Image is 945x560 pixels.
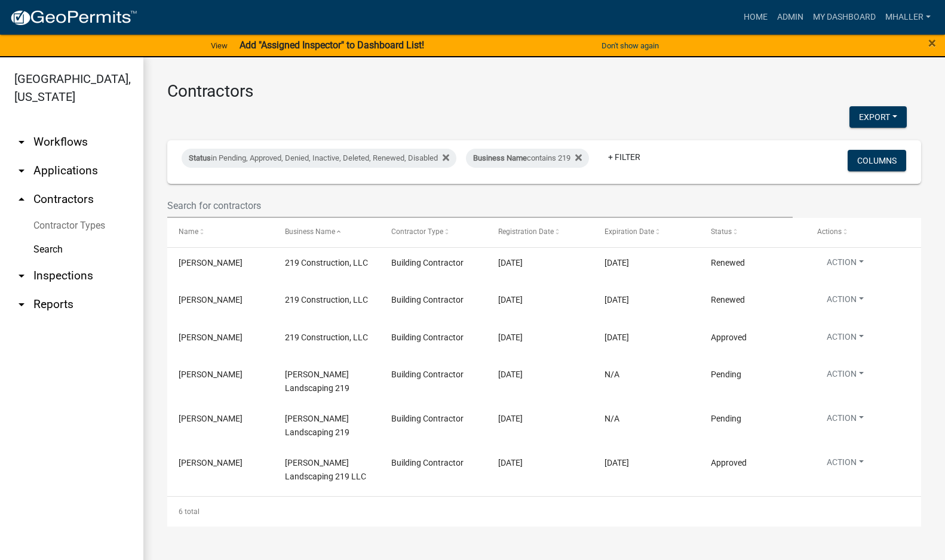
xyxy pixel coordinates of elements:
span: Name [179,227,198,236]
span: Building Contractor [391,458,464,467]
strong: Add "Assigned Inspector" to Dashboard List! [240,39,424,51]
datatable-header-cell: Contractor Type [380,218,486,247]
span: Registration Date [498,227,554,236]
span: Pending [711,370,741,379]
span: Status [189,153,211,162]
button: Export [849,106,907,128]
span: 04/25/2024 [498,258,523,267]
i: arrow_drop_up [14,192,29,207]
i: arrow_drop_down [14,135,29,149]
span: 01/01/2025 [498,295,523,304]
span: Building Contractor [391,333,464,342]
button: Action [817,456,873,473]
span: Approved [711,333,747,342]
span: 12/31/2025 [605,458,629,467]
span: Reyes Landscaping 219 LLC [285,458,366,481]
span: Contractor Type [391,227,443,236]
span: Renewed [711,295,745,304]
span: Nik Brown [179,295,243,304]
a: + Filter [599,146,650,168]
button: Columns [848,150,906,171]
a: Admin [772,6,808,29]
span: × [928,35,936,51]
span: Juan Reyes [179,458,243,467]
datatable-header-cell: Actions [806,218,912,247]
a: My Dashboard [808,6,880,29]
button: Action [817,368,873,385]
datatable-header-cell: Expiration Date [593,218,699,247]
span: 12/31/2024 [605,258,629,267]
span: 04/21/2025 [498,333,523,342]
span: 219 Construction, LLC [285,295,368,304]
span: Building Contractor [391,258,464,267]
span: Status [711,227,732,236]
button: Close [928,36,936,50]
i: arrow_drop_down [14,297,29,312]
span: N/A [605,414,619,423]
i: arrow_drop_down [14,164,29,178]
button: Action [817,256,873,273]
span: Reyes Landscaping 219 [285,414,349,437]
a: View [206,36,232,56]
div: contains 219 [466,149,589,168]
span: 04/14/2025 [498,458,523,467]
span: Pending [711,414,741,423]
i: arrow_drop_down [14,269,29,283]
span: 12/31/2025 [605,333,629,342]
span: Renewed [711,258,745,267]
span: Nik Brown [179,258,243,267]
button: Action [817,293,873,310]
span: Building Contractor [391,295,464,304]
a: Home [739,6,772,29]
a: mhaller [880,6,935,29]
span: Jason Cromwell [179,370,243,379]
span: 219 Construction, LLC [285,258,368,267]
span: Approved [711,458,747,467]
span: Nik Brown [179,333,243,342]
button: Action [817,331,873,348]
span: N/A [605,370,619,379]
span: Business Name [473,153,527,162]
datatable-header-cell: Registration Date [486,218,593,247]
span: 01/06/2025 [498,414,523,423]
span: 219 Construction, LLC [285,333,368,342]
datatable-header-cell: Business Name [274,218,380,247]
button: Action [817,412,873,429]
span: Reyes Landscaping 219 [285,370,349,393]
div: 6 total [167,497,921,527]
span: Actions [817,227,842,236]
span: Building Contractor [391,370,464,379]
h3: Contractors [167,81,921,101]
span: Building Contractor [391,414,464,423]
datatable-header-cell: Name [167,218,274,247]
span: 01/06/2025 [498,370,523,379]
span: Business Name [285,227,335,236]
datatable-header-cell: Status [699,218,806,247]
button: Don't show again [597,36,664,56]
span: Jason Cromwell [179,414,243,423]
div: in Pending, Approved, Denied, Inactive, Deleted, Renewed, Disabled [182,149,456,168]
input: Search for contractors [167,193,793,218]
span: 12/31/2025 [605,295,629,304]
span: Expiration Date [605,227,654,236]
